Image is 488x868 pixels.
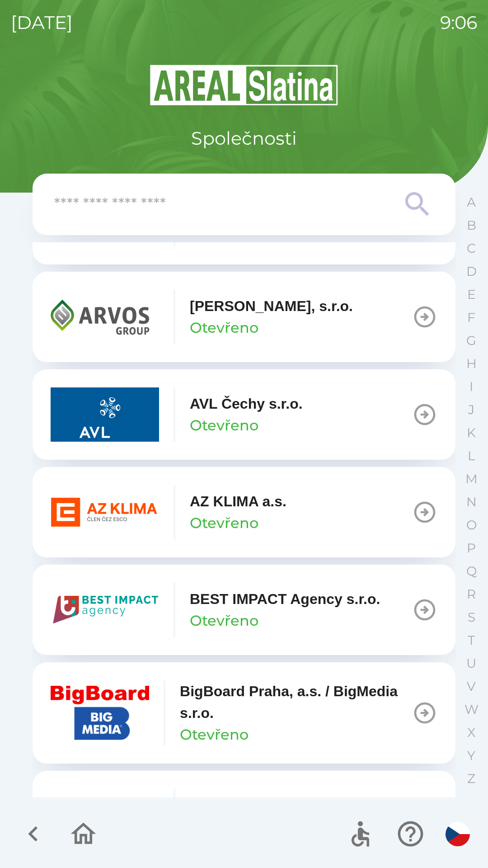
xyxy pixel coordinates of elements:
p: [PERSON_NAME], s.r.o. [190,295,353,317]
p: I [469,379,473,395]
p: C [467,241,476,256]
p: AVL Čechy s.r.o. [190,393,303,415]
img: 2b97c562-aa79-431c-8535-1d442bf6d9d0.png [51,583,159,637]
button: M [460,467,483,491]
button: X [460,721,483,744]
button: BEST IMPACT Agency s.r.o.Otevřeno [33,565,455,655]
p: J [468,402,474,418]
p: O [466,517,477,533]
p: Bossard CZ s.r.o. [190,794,309,816]
p: F [467,310,475,325]
p: P [467,540,476,556]
p: R [467,586,476,602]
img: 0890a807-afb7-4b0d-be59-7c132d27f253.png [51,290,159,344]
button: V [460,675,483,698]
p: Q [466,563,477,579]
p: Otevřeno [190,610,258,632]
p: N [466,494,477,510]
img: Logo [33,63,455,107]
button: D [460,260,483,283]
p: G [466,333,476,349]
button: R [460,583,483,606]
p: Otevřeno [190,317,258,339]
button: Q [460,560,483,583]
button: B [460,214,483,237]
button: L [460,444,483,467]
img: 12f696b3-0488-497c-a6f2-7e3fc46b7c3e.png [51,789,159,843]
button: G [460,329,483,352]
p: BigBoard Praha, a.s. / BigMedia s.r.o. [180,680,412,724]
button: U [460,652,483,675]
button: Z [460,767,483,790]
p: Společnosti [191,125,297,152]
p: BEST IMPACT Agency s.r.o. [190,588,380,610]
p: Otevřeno [190,512,258,534]
button: AZ KLIMA a.s.Otevřeno [33,467,455,557]
button: N [460,491,483,514]
p: [DATE] [11,9,73,36]
button: [PERSON_NAME], s.r.o.Otevřeno [33,272,455,362]
p: H [466,356,477,372]
button: E [460,283,483,306]
button: BigBoard Praha, a.s. / BigMedia s.r.o.Otevřeno [33,662,455,764]
p: W [465,702,479,717]
button: P [460,537,483,560]
button: H [460,352,483,375]
p: Otevřeno [190,415,258,436]
p: K [467,425,476,441]
p: 9:06 [440,9,477,36]
p: Otevřeno [180,724,249,745]
button: AVL Čechy s.r.o.Otevřeno [33,369,455,460]
p: U [466,656,476,671]
img: 7972f2c8-5e35-4a97-83aa-5000debabc4e.jpg [51,686,149,740]
p: A [467,194,476,210]
button: J [460,398,483,421]
button: T [460,629,483,652]
button: Y [460,744,483,767]
p: S [468,609,475,625]
img: 03569da3-dac0-4647-9975-63fdf0369d0b.png [51,387,159,442]
p: D [466,264,477,279]
button: W [460,698,483,721]
button: Bossard CZ s.r.o.Otevřeno [33,771,455,861]
p: E [467,287,476,302]
p: X [467,725,475,741]
p: M [465,471,478,487]
button: O [460,514,483,537]
button: F [460,306,483,329]
p: AZ KLIMA a.s. [190,491,286,512]
button: K [460,421,483,444]
p: L [468,448,475,464]
p: B [467,217,476,233]
button: C [460,237,483,260]
button: I [460,375,483,398]
p: V [467,679,476,694]
button: S [460,606,483,629]
p: Y [467,748,475,764]
img: cs flag [446,822,470,846]
p: T [468,632,475,648]
p: Z [467,771,475,787]
button: A [460,191,483,214]
img: 251a2c45-fbd9-463d-b80e-0ae2ab9e8f80.png [51,485,159,539]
